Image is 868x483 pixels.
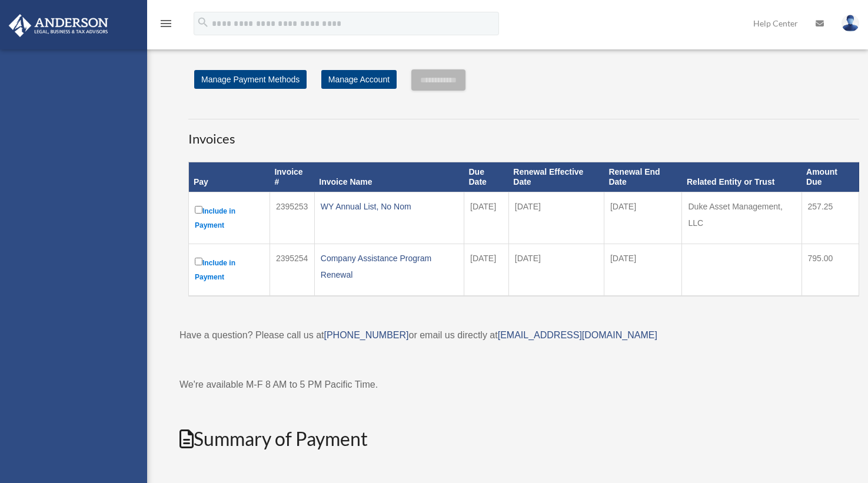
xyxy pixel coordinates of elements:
i: search [197,16,209,29]
img: Anderson Advisors Platinum Portal [5,14,112,37]
th: Invoice Name [314,162,464,192]
th: Related Entity or Trust [682,162,802,192]
div: WY Annual List, No Nom [321,198,458,215]
label: Include in Payment [195,255,264,284]
h3: Invoices [188,119,859,148]
a: Manage Payment Methods [194,70,307,89]
td: 2395254 [270,244,314,296]
a: [PHONE_NUMBER] [324,330,408,340]
p: We're available M-F 8 AM to 5 PM Pacific Time. [179,377,868,393]
label: Include in Payment [195,204,264,232]
div: Company Assistance Program Renewal [321,250,458,283]
td: [DATE] [508,244,604,296]
td: Duke Asset Management, LLC [682,192,802,244]
th: Renewal End Date [604,162,682,192]
td: 795.00 [802,244,859,296]
th: Pay [189,162,270,192]
a: menu [159,21,173,31]
th: Renewal Effective Date [508,162,604,192]
td: [DATE] [604,244,682,296]
td: [DATE] [464,244,509,296]
th: Due Date [464,162,509,192]
td: 257.25 [802,192,859,244]
input: Include in Payment [195,258,202,265]
td: 2395253 [270,192,314,244]
h2: Summary of Payment [179,426,868,452]
a: [EMAIL_ADDRESS][DOMAIN_NAME] [498,330,657,340]
input: Include in Payment [195,206,202,214]
th: Invoice # [270,162,314,192]
th: Amount Due [802,162,859,192]
td: [DATE] [604,192,682,244]
img: User Pic [842,15,859,32]
p: Have a question? Please call us at or email us directly at [179,327,868,344]
td: [DATE] [464,192,509,244]
a: Manage Account [321,70,397,89]
i: menu [159,16,173,31]
td: [DATE] [508,192,604,244]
